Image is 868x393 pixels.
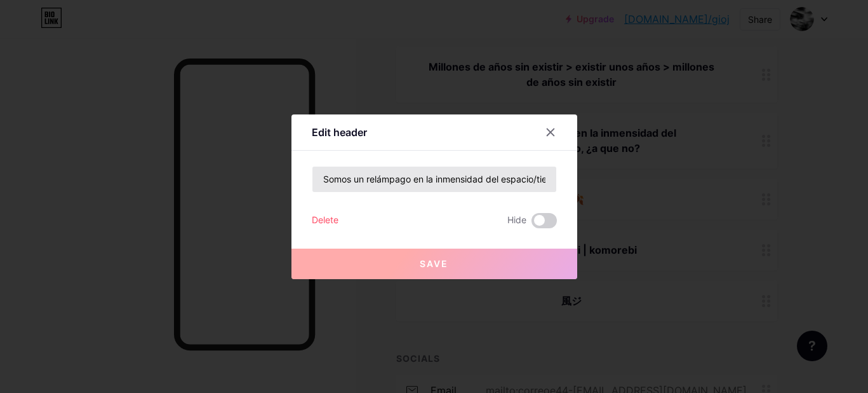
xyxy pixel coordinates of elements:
[312,125,367,140] div: Edit header
[312,167,556,192] input: Title
[507,213,526,228] span: Hide
[420,258,448,269] span: Save
[291,249,577,279] button: Save
[312,213,338,228] div: Delete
